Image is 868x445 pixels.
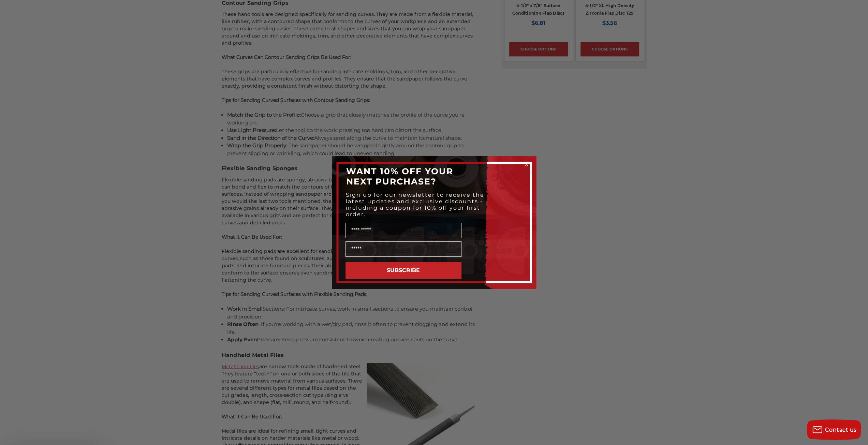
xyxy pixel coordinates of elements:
span: Sign up for our newsletter to receive the latest updates and exclusive discounts - including a co... [346,192,484,218]
button: SUBSCRIBE [345,262,461,279]
span: Contact us [825,427,857,433]
input: Email [345,241,461,257]
button: Close dialog [523,161,530,168]
button: Contact us [807,419,861,440]
span: WANT 10% OFF YOUR NEXT PURCHASE? [346,166,453,187]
